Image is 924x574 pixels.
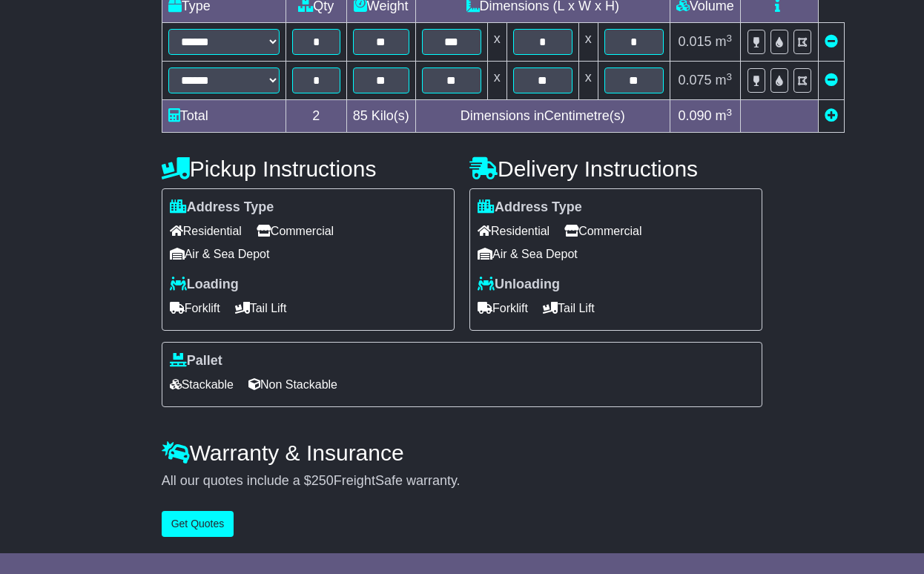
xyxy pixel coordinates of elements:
button: Get Quotes [162,511,234,537]
a: Remove this item [825,34,838,49]
td: x [487,23,506,62]
td: Total [162,100,286,133]
td: Dimensions in Centimetre(s) [415,100,670,133]
sup: 3 [727,71,733,82]
span: 0.090 [678,108,711,123]
label: Unloading [478,277,560,293]
label: Loading [170,277,239,293]
sup: 3 [727,107,733,118]
h4: Pickup Instructions [162,156,455,181]
td: 2 [286,100,346,133]
label: Address Type [478,199,582,216]
h4: Delivery Instructions [469,156,762,181]
span: Forklift [170,297,220,320]
td: Kilo(s) [346,100,415,133]
span: Stackable [170,373,234,396]
a: Add new item [825,108,838,123]
span: Tail Lift [543,297,595,320]
span: Residential [170,220,242,243]
span: Air & Sea Depot [478,243,578,265]
span: m [716,108,733,123]
span: Air & Sea Depot [170,243,270,265]
sup: 3 [727,33,733,44]
span: Commercial [257,220,334,243]
span: Commercial [564,220,641,243]
span: m [716,73,733,88]
td: x [578,62,598,100]
span: Non Stackable [248,373,337,396]
span: Residential [478,220,550,243]
span: 0.075 [678,73,711,88]
td: x [578,23,598,62]
label: Pallet [170,353,222,369]
span: 85 [353,108,368,123]
span: 0.015 [678,34,711,49]
div: All our quotes include a $ FreightSafe warranty. [162,473,763,489]
span: Forklift [478,297,528,320]
a: Remove this item [825,73,838,88]
span: 250 [311,473,334,488]
span: m [716,34,733,49]
span: Tail Lift [235,297,287,320]
label: Address Type [170,199,274,216]
td: x [487,62,506,100]
h4: Warranty & Insurance [162,441,763,465]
